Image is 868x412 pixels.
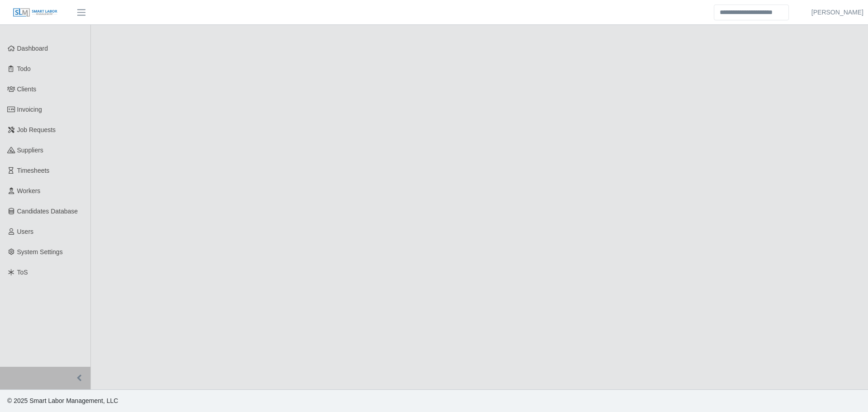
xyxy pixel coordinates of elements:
span: Invoicing [17,106,42,113]
span: © 2025 Smart Labor Management, LLC [7,397,118,404]
span: Todo [17,65,31,72]
span: Job Requests [17,126,56,133]
span: ToS [17,269,28,276]
span: Clients [17,85,37,93]
span: System Settings [17,248,63,256]
span: Candidates Database [17,208,78,215]
span: Dashboard [17,45,48,52]
span: Workers [17,187,41,194]
span: Users [17,228,34,235]
span: Suppliers [17,147,43,154]
span: Timesheets [17,167,50,174]
a: [PERSON_NAME] [811,8,863,17]
img: SLM Logo [13,8,58,18]
input: Search [714,5,789,20]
